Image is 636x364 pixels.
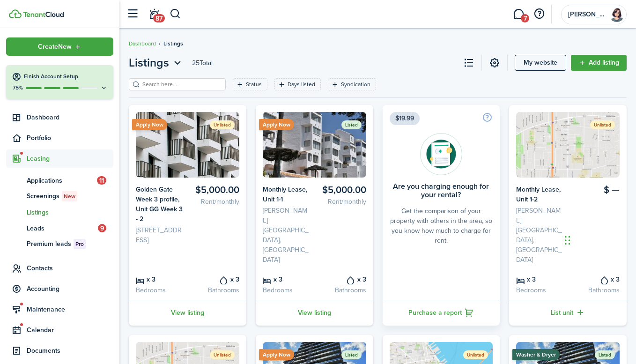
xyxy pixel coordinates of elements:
[341,120,362,129] status: Listed
[516,285,564,295] card-listing-description: Bedrooms
[263,185,311,204] card-listing-title: Monthly Lease, Unit 1-1
[210,350,235,359] status: Unlisted
[595,350,615,359] status: Listed
[129,54,184,71] button: Listings
[565,226,570,254] div: Drag
[571,185,620,195] card-listing-title: $ —
[136,112,239,178] img: Listing avatar
[23,12,64,17] img: TenantCloud
[6,220,113,236] a: Leads9
[27,223,98,233] span: Leads
[136,285,184,295] card-listing-description: Bedrooms
[6,204,113,220] a: Listings
[328,78,376,90] filter-tag: Open filter
[516,274,564,284] card-listing-title: x 3
[27,325,113,335] span: Calendar
[64,192,75,201] span: New
[568,11,606,18] span: Marrianne
[263,274,311,284] card-listing-title: x 3
[129,300,246,326] a: View listing
[390,206,493,245] card-description: Get the comparison of your property with others in the area, so you know how much to charge for r...
[124,5,141,23] button: Open sidebar
[256,300,373,326] a: View listing
[420,133,462,175] img: Rentability report avatar
[136,225,184,245] card-listing-description: [STREET_ADDRESS]
[129,39,156,48] a: Dashboard
[27,208,113,217] span: Listings
[6,37,113,56] button: Open menu
[191,197,239,207] card-listing-description: Rent/monthly
[509,300,627,326] a: List unit
[192,58,213,68] header-page-total: 25 Total
[6,65,113,99] button: Finish Account Setup75%
[27,305,113,314] span: Maintenance
[145,2,163,26] a: Notifications
[27,176,97,186] span: Applications
[153,14,165,22] span: 87
[515,55,566,71] a: My website
[516,112,620,178] img: Listing avatar
[27,239,113,249] span: Premium leads
[12,84,23,92] p: 75%
[259,119,294,130] ribbon: Apply Now
[98,224,106,232] span: 9
[191,285,239,295] card-listing-description: Bathrooms
[97,176,106,185] span: 11
[341,80,370,89] filter-tag-label: Syndication
[512,349,560,360] ribbon: Washer & Dryer
[516,185,564,204] card-listing-title: Monthly Lease, Unit 1-2
[75,240,84,248] span: Pro
[263,285,311,295] card-listing-description: Bedrooms
[170,6,181,22] button: Search
[463,350,488,359] status: Unlisted
[571,274,620,284] card-listing-title: x 3
[9,9,22,18] img: TenantCloud
[191,185,239,195] card-listing-title: $5,000.00
[521,14,529,22] span: 7
[6,188,113,204] a: ScreeningsNew
[6,172,113,188] a: Applications11
[27,154,113,163] span: Leasing
[129,54,184,71] button: Open menu
[24,73,108,81] h4: Finish Account Setup
[6,236,113,252] a: Premium leadsPro
[288,80,315,89] filter-tag-label: Days listed
[274,78,321,90] filter-tag: Open filter
[318,185,366,195] card-listing-title: $5,000.00
[531,6,547,22] button: Open resource center
[510,2,527,26] a: Messaging
[233,78,267,90] filter-tag: Open filter
[590,120,615,129] status: Unlisted
[318,285,366,295] card-listing-description: Bathrooms
[562,217,609,262] iframe: Chat Widget
[246,80,262,89] filter-tag-label: Status
[27,191,113,201] span: Screenings
[27,112,113,122] span: Dashboard
[38,44,72,50] span: Create New
[210,120,235,129] status: Unlisted
[318,274,366,284] card-listing-title: x 3
[27,263,113,273] span: Contacts
[136,185,184,224] card-listing-title: Golden Gate Week 3 profile, Unit GG Week 3 - 2
[140,80,222,89] input: Search here...
[163,39,183,48] span: Listings
[27,133,113,143] span: Portfolio
[259,349,294,360] ribbon: Apply Now
[6,108,113,126] a: Dashboard
[390,112,420,125] span: $19.99
[129,54,169,71] span: Listings
[136,274,184,284] card-listing-title: x 3
[571,55,627,71] a: Add listing
[263,206,311,265] card-listing-description: [PERSON_NAME][GEOGRAPHIC_DATA], [GEOGRAPHIC_DATA]
[516,206,564,265] card-listing-description: [PERSON_NAME][GEOGRAPHIC_DATA], [GEOGRAPHIC_DATA]
[341,350,362,359] status: Listed
[191,274,239,284] card-listing-title: x 3
[383,300,500,326] a: Purchase a report
[318,197,366,207] card-listing-description: Rent/monthly
[27,346,113,356] span: Documents
[27,284,113,294] span: Accounting
[263,112,366,178] img: Listing avatar
[132,119,167,130] ribbon: Apply Now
